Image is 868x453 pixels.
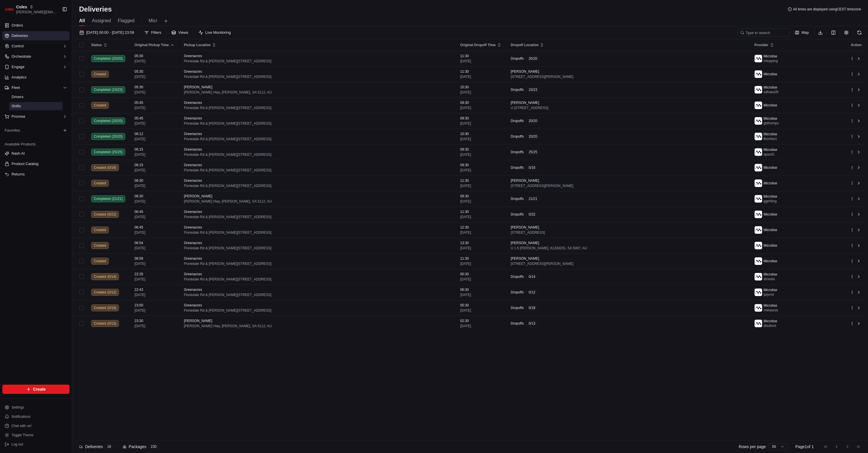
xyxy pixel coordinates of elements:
[460,178,502,183] span: 11:30
[764,103,777,108] span: Microlise
[511,56,524,61] span: Dropoffs
[739,444,766,450] p: Rows per page
[12,94,23,100] span: Drivers
[16,4,27,10] span: Coles
[764,116,777,121] span: Microlise
[460,85,502,89] span: 10:30
[511,150,524,154] span: Dropoffs
[12,54,31,59] span: Orchestrate
[460,69,502,74] span: 11:30
[123,444,159,450] div: Packages
[511,256,539,261] span: [PERSON_NAME]
[2,403,70,411] button: Settings
[89,74,105,81] button: See all
[184,121,451,126] span: Floriedale Rd & [PERSON_NAME][STREET_ADDRESS]
[12,414,30,419] span: Notifications
[184,287,202,292] span: Greenacres
[755,148,762,156] img: microlise_logo.jpeg
[755,164,762,171] img: microlise_logo.jpeg
[755,211,762,218] img: microlise_logo.jpeg
[460,121,502,126] span: [DATE]
[184,303,202,308] span: Greenacres
[12,23,23,28] span: Orders
[79,444,113,450] div: Deliveries
[26,55,95,61] div: Start new chat
[764,228,777,232] span: Microlise
[792,29,811,37] button: Map
[460,147,502,152] span: 09:30
[6,75,39,80] div: Past conversations
[134,194,175,199] span: 06:30
[196,29,233,37] button: Live Monitoring
[795,444,814,450] div: Page 1 of 1
[2,170,70,179] button: Returns
[460,230,502,235] span: [DATE]
[184,147,202,152] span: Greenacres
[764,165,777,170] span: Microlise
[511,119,524,123] span: Dropoffs
[755,289,762,296] img: microlise_logo.jpeg
[460,100,502,105] span: 09:30
[511,212,524,217] span: Dropoffs
[134,137,175,141] span: [DATE]
[46,127,95,137] a: 💻API Documentation
[2,149,70,158] button: Nash AI
[134,225,175,230] span: 06:45
[184,137,451,141] span: Floriedale Rd & [PERSON_NAME][STREET_ADDRESS]
[764,136,777,141] span: tbordas1
[460,303,502,308] span: 05:30
[526,196,540,201] div: 21 / 21
[460,163,502,167] span: 09:30
[460,277,502,282] span: [DATE]
[134,272,175,276] span: 22:26
[526,149,540,155] div: 25 / 25
[169,29,191,37] button: Views
[460,194,502,199] span: 09:30
[184,85,212,89] span: [PERSON_NAME]
[184,43,211,47] span: Pickup Location
[205,30,231,35] span: Live Monitoring
[460,261,502,266] span: [DATE]
[149,17,157,24] span: Micr
[764,85,777,90] span: Microlise
[764,147,777,152] span: Microlise
[511,184,745,188] span: [STREET_ADDRESS][PERSON_NAME]
[57,143,70,147] span: Pylon
[526,134,540,139] div: 20 / 20
[134,147,175,152] span: 06:15
[19,105,21,110] span: •
[184,277,451,282] span: Floriedale Rd & [PERSON_NAME][STREET_ADDRESS]
[134,230,175,235] span: [DATE]
[134,256,175,261] span: 08:58
[134,152,175,157] span: [DATE]
[850,43,862,47] div: Action
[3,127,46,137] a: 📗Knowledge Base
[184,324,451,328] span: [PERSON_NAME] Hwy, [PERSON_NAME], SA 5112, AU
[184,90,451,95] span: [PERSON_NAME] Hwy, [PERSON_NAME], SA 5112, AU
[105,444,113,449] div: 18
[12,114,25,119] span: Promise
[460,272,502,276] span: 00:30
[511,241,539,245] span: [PERSON_NAME]
[184,241,202,245] span: Greenacres
[134,116,175,121] span: 05:45
[149,444,158,449] div: 230
[2,159,70,169] button: Product Catalog
[764,152,777,157] span: apaull1
[460,199,502,204] span: [DATE]
[764,272,777,277] span: Microlise
[134,303,175,308] span: 23:00
[184,132,202,136] span: Greenacres
[184,100,202,105] span: Greenacres
[511,290,524,295] span: Dropoffs
[12,104,21,109] span: Shifts
[526,212,538,217] div: 0 / 22
[2,126,70,135] div: Favorites
[184,209,202,214] span: Greenacres
[511,134,524,139] span: Dropoffs
[134,287,175,292] span: 22:43
[755,195,762,203] img: microlise_logo.jpeg
[184,256,202,261] span: Greenacres
[2,42,70,51] button: Control
[526,274,538,279] div: 0 / 14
